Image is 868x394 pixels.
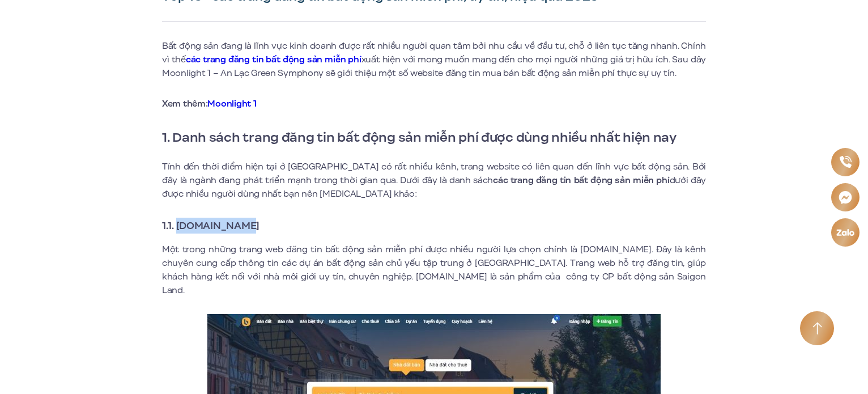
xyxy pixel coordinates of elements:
strong: các trang đăng tin bất động sản miễn phí [493,174,669,187]
a: Moonlight 1 [207,98,256,110]
strong: 1.1. [DOMAIN_NAME] [162,218,259,233]
strong: Xem thêm: [162,98,256,110]
p: Bất động sản đang là lĩnh vực kinh doanh được rất nhiều người quan tâm bởi nhu cầu về đầu tư, chỗ... [162,39,706,80]
img: Arrow icon [812,322,822,335]
a: các trang đăng tin bất động sản miễn phí [186,53,361,66]
img: Zalo icon [836,227,856,238]
p: Một trong những trang web đăng tin bất động sản miễn phí được nhiều người lựa chọn chính là [DOMA... [162,243,706,297]
strong: 1. Danh sách trang đăng tin bất động sản miễn phí được dùng nhiều nhất hiện nay [162,128,676,147]
p: Tính đến thời điểm hiện tại ở [GEOGRAPHIC_DATA] có rất nhiều kênh, trang website có liên quan đến... [162,160,706,201]
img: Phone icon [839,155,853,168]
img: Messenger icon [837,189,853,205]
